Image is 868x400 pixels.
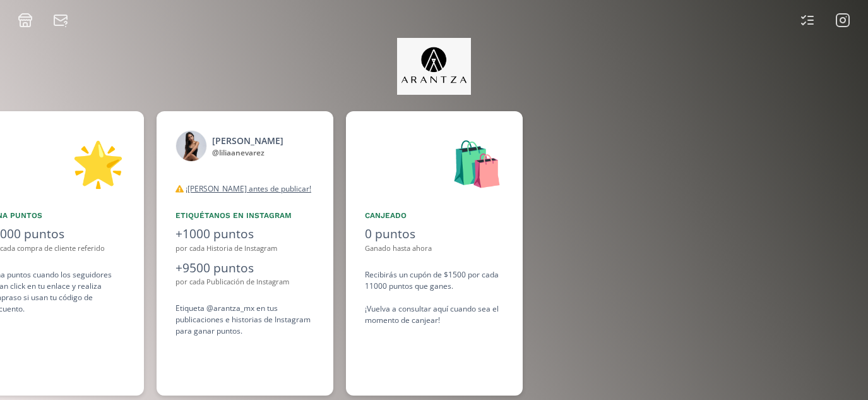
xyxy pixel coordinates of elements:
div: 0 puntos [365,225,504,243]
div: por cada Publicación de Instagram [175,277,314,288]
div: por cada Historia de Instagram [175,243,314,254]
div: +9500 puntos [175,259,314,277]
u: ¡[PERSON_NAME] antes de publicar! [186,183,311,194]
div: [PERSON_NAME] [212,134,283,147]
div: Recibirás un cupón de $1500 por cada 11000 puntos que ganes. ¡Vuelva a consultar aquí cuando sea ... [365,269,504,326]
div: Etiquétanos en Instagram [175,210,314,221]
div: 🛍️ [365,130,504,195]
div: Ganado hasta ahora [365,243,504,254]
img: jpq5Bx5xx2a5 [397,38,471,95]
div: Canjeado [365,210,504,221]
div: @ liliaanevarez [212,147,283,159]
div: +1000 puntos [175,225,314,243]
img: 472866662_2015896602243155_15014156077129679_n.jpg [175,130,207,162]
div: Etiqueta @arantza_mx en tus publicaciones e historias de Instagram para ganar puntos. [175,303,314,337]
